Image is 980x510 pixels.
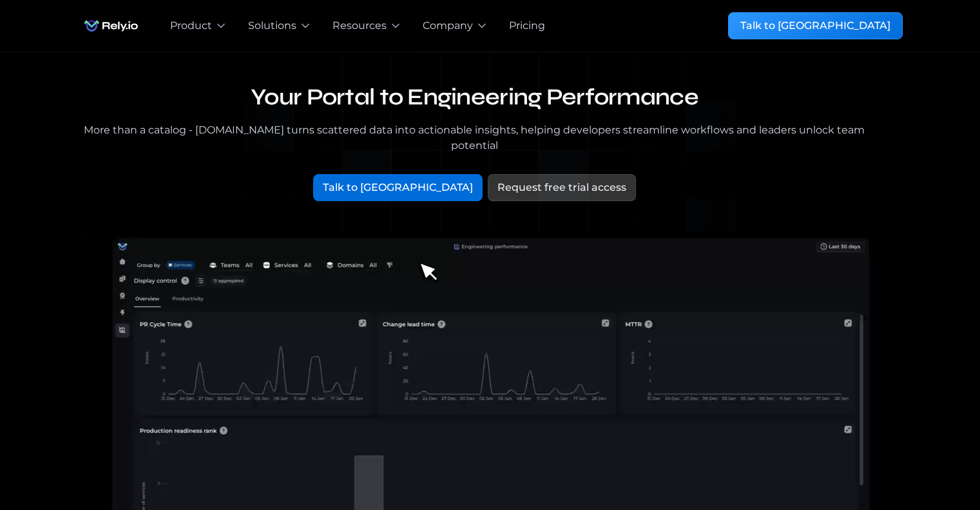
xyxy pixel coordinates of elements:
[313,174,483,201] a: Talk to [GEOGRAPHIC_DATA]
[332,18,387,34] div: Resources
[728,12,903,39] a: Talk to [GEOGRAPHIC_DATA]
[78,83,872,112] h1: Your Portal to Engineering Performance
[423,18,473,34] div: Company
[323,180,473,195] div: Talk to [GEOGRAPHIC_DATA]
[248,18,296,34] div: Solutions
[509,18,545,34] a: Pricing
[170,18,212,34] div: Product
[497,180,626,195] div: Request free trial access
[78,123,872,153] div: More than a catalog - [DOMAIN_NAME] turns scattered data into actionable insights, helping develo...
[740,18,890,34] div: Talk to [GEOGRAPHIC_DATA]
[488,174,636,201] a: Request free trial access
[78,13,144,39] img: Rely.io logo
[78,13,144,39] a: home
